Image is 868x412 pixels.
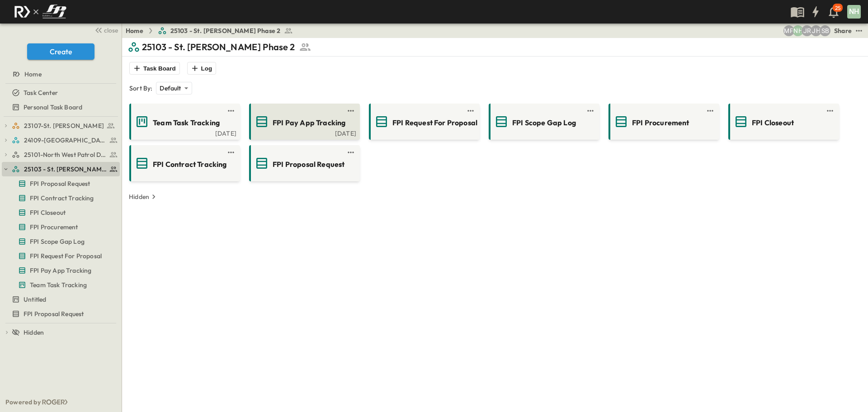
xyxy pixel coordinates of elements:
[12,119,118,132] a: 23107-St. [PERSON_NAME]
[24,70,42,79] span: Home
[2,235,118,248] a: FPI Scope Gap Log
[825,105,835,116] button: test
[392,118,477,128] span: FPI Request For Proposal
[512,118,576,128] span: FPI Scope Gap Log
[2,68,118,81] a: Home
[2,147,120,162] div: 25101-North West Patrol Divisiontest
[30,280,87,289] span: Team Task Tracking
[2,192,118,204] a: FPI Contract Tracking
[2,234,120,249] div: FPI Scope Gap Logtest
[2,101,118,114] a: Personal Task Board
[2,278,120,292] div: Team Task Trackingtest
[2,176,120,191] div: FPI Proposal Requesttest
[170,26,281,35] span: 25103 - St. [PERSON_NAME] Phase 2
[345,105,356,116] button: test
[251,129,356,136] a: [DATE]
[158,26,293,35] a: 25103 - St. [PERSON_NAME] Phase 2
[126,26,143,35] a: Home
[24,309,84,318] span: FPI Proposal Request
[371,114,476,129] a: FPI Request For Proposal
[251,156,356,170] a: FPI Proposal Request
[2,308,118,320] a: FPI Proposal Request
[834,26,852,35] div: Share
[160,84,181,93] p: Default
[129,192,149,201] p: Hidden
[30,179,90,188] span: FPI Proposal Request
[142,41,295,53] p: 25103 - St. [PERSON_NAME] Phase 2
[30,251,102,260] span: FPI Request For Proposal
[2,263,120,278] div: FPI Pay App Trackingtest
[131,129,236,136] a: [DATE]
[793,25,803,36] div: Nila Hutcheson (nhutcheson@fpibuilders.com)
[2,86,118,99] a: Task Center
[2,206,118,219] a: FPI Closeout
[24,165,107,174] span: 25103 - St. [PERSON_NAME] Phase 2
[847,5,861,19] div: NH
[345,147,356,158] button: test
[129,62,180,75] button: Task Board
[802,25,812,36] div: Jayden Ramirez (jramirez@fpibuilders.com)
[2,292,120,307] div: Untitledtest
[610,114,716,129] a: FPI Procurement
[835,5,840,12] p: 25
[491,114,596,129] a: FPI Scope Gap Log
[24,136,107,145] span: 24109-St. Teresa of Calcutta Parish Hall
[705,105,716,116] button: test
[2,177,118,190] a: FPI Proposal Request
[2,191,120,205] div: FPI Contract Trackingtest
[30,208,66,217] span: FPI Closeout
[131,114,236,129] a: Team Task Tracking
[187,62,216,75] button: Log
[24,328,44,337] span: Hidden
[2,293,118,306] a: Untitled
[104,26,118,35] span: close
[226,147,236,158] button: test
[126,26,298,35] nav: breadcrumbs
[273,159,344,170] span: FPI Proposal Request
[273,118,345,128] span: FPI Pay App Tracking
[129,84,152,93] p: Sort By:
[125,190,162,203] button: Hidden
[783,25,794,36] div: Monica Pruteanu (mpruteanu@fpibuilders.com)
[24,121,104,130] span: 23107-St. [PERSON_NAME]
[27,43,94,60] button: Create
[153,118,220,128] span: Team Task Tracking
[2,250,118,262] a: FPI Request For Proposal
[11,2,70,21] img: c8d7d1ed905e502e8f77bf7063faec64e13b34fdb1f2bdd94b0e311fc34f8000.png
[156,82,192,95] div: Default
[12,148,118,161] a: 25101-North West Patrol Division
[2,205,120,220] div: FPI Closeouttest
[465,105,476,116] button: test
[2,133,120,147] div: 24109-St. Teresa of Calcutta Parish Halltest
[730,114,835,129] a: FPI Closeout
[2,162,120,176] div: 25103 - St. [PERSON_NAME] Phase 2test
[91,24,120,36] button: close
[24,150,107,159] span: 25101-North West Patrol Division
[2,307,120,321] div: FPI Proposal Requesttest
[752,118,794,128] span: FPI Closeout
[12,134,118,147] a: 24109-St. Teresa of Calcutta Parish Hall
[811,25,821,36] div: Jose Hurtado (jhurtado@fpibuilders.com)
[854,25,864,36] button: test
[24,295,46,304] span: Untitled
[2,264,118,277] a: FPI Pay App Tracking
[820,25,830,36] div: Sterling Barnett (sterling@fpibuilders.com)
[30,223,78,232] span: FPI Procurement
[24,103,82,112] span: Personal Task Board
[2,279,118,291] a: Team Task Tracking
[30,194,94,203] span: FPI Contract Tracking
[2,118,120,133] div: 23107-St. [PERSON_NAME]test
[632,118,689,128] span: FPI Procurement
[251,114,356,129] a: FPI Pay App Tracking
[24,88,58,97] span: Task Center
[12,163,118,175] a: 25103 - St. [PERSON_NAME] Phase 2
[846,4,862,19] button: NH
[2,249,120,263] div: FPI Request For Proposaltest
[585,105,596,116] button: test
[30,237,85,246] span: FPI Scope Gap Log
[2,100,120,114] div: Personal Task Boardtest
[30,266,91,275] span: FPI Pay App Tracking
[153,159,227,170] span: FPI Contract Tracking
[226,105,236,116] button: test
